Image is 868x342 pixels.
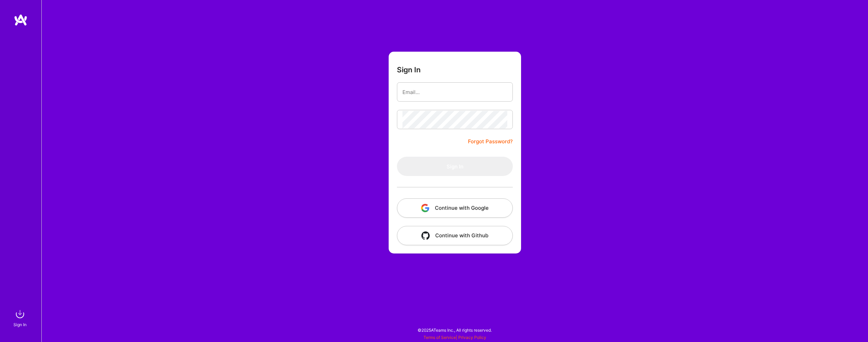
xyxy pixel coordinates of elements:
[397,157,513,176] button: Sign In
[423,335,486,340] span: |
[421,204,429,212] img: icon
[421,231,430,240] img: icon
[423,335,456,340] a: Terms of Service
[397,226,513,245] button: Continue with Github
[41,321,868,339] div: © 2025 ATeams Inc., All rights reserved.
[13,321,27,328] div: Sign In
[402,83,507,101] input: Email...
[397,65,421,74] h3: Sign In
[397,198,513,218] button: Continue with Google
[13,307,27,321] img: sign in
[458,335,486,340] a: Privacy Policy
[14,307,27,328] a: sign inSign In
[14,14,28,26] img: logo
[468,137,513,146] a: Forgot Password?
